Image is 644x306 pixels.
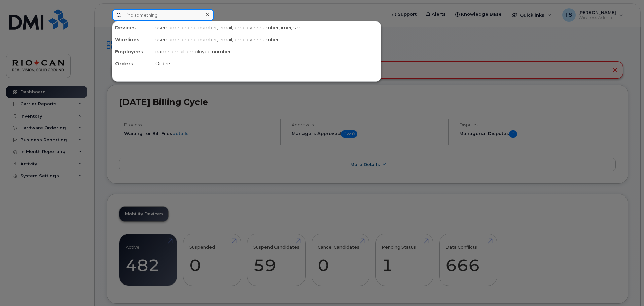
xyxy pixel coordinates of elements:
[153,21,381,34] div: username, phone number, email, employee number, imei, sim
[153,34,381,46] div: username, phone number, email, employee number
[112,46,153,58] div: Employees
[153,58,381,70] div: Orders
[112,21,153,34] div: Devices
[112,34,153,46] div: Wirelines
[153,46,381,58] div: name, email, employee number
[112,58,153,70] div: Orders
